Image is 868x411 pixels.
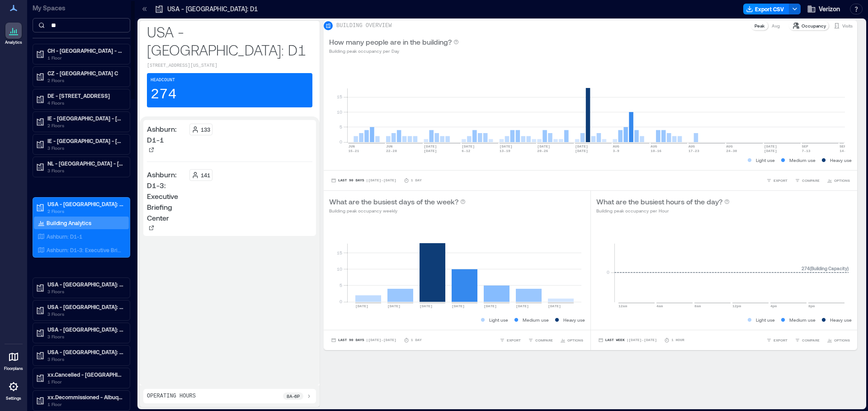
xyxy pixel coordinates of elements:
span: COMPARE [535,337,553,343]
text: 7-13 [802,149,810,153]
button: COMPARE [793,176,821,185]
text: [DATE] [424,144,437,148]
p: Analytics [5,40,22,45]
p: Light use [756,316,775,323]
text: AUG [651,144,657,148]
p: 3 Floors [47,310,123,318]
a: Floorplans [1,346,26,374]
p: Settings [6,396,21,401]
tspan: 15 [337,250,342,255]
p: Light use [489,316,508,323]
p: 2 Floors [47,122,123,129]
p: Heavy use [830,157,852,164]
p: IE - [GEOGRAPHIC_DATA] - [GEOGRAPHIC_DATA] [47,137,123,144]
p: USA - [GEOGRAPHIC_DATA]: D1 [47,200,123,208]
text: [DATE] [420,304,433,308]
text: [DATE] [764,149,777,153]
p: Avg [772,22,780,29]
tspan: 15 [337,94,342,99]
text: 8am [694,304,701,308]
button: Last Week |[DATE]-[DATE] [596,336,659,345]
tspan: 10 [337,109,342,115]
button: COMPARE [793,336,821,345]
p: CZ - [GEOGRAPHIC_DATA] C [47,69,123,77]
p: 2 Floors [47,77,123,84]
tspan: 10 [337,266,342,272]
p: Ashburn: D1-1 [147,124,186,145]
p: 3 Floors [47,167,123,174]
button: EXPORT [764,176,789,185]
p: USA - [GEOGRAPHIC_DATA]: F1 [47,281,123,288]
p: Operating Hours [147,393,196,400]
button: EXPORT [764,336,789,345]
text: AUG [689,144,695,148]
text: 24-30 [726,149,737,153]
p: 3 Floors [47,288,123,295]
a: Settings [3,376,24,404]
button: EXPORT [498,336,523,345]
p: 1 Floor [47,401,123,408]
tspan: 0 [606,269,609,275]
text: AUG [613,144,620,148]
p: 4 Floors [47,99,123,106]
p: DE - [STREET_ADDRESS] [47,92,123,99]
text: 3-9 [613,149,620,153]
tspan: 5 [340,124,342,129]
span: COMPARE [802,178,820,183]
span: Verizon [819,5,840,14]
button: Export CSV [743,4,789,14]
text: 10-16 [651,149,661,153]
p: 1 Day [411,178,422,183]
p: USA - [GEOGRAPHIC_DATA]: G1 [47,326,123,333]
text: 6-12 [462,149,470,153]
p: 1 Floor [47,54,123,61]
text: 4pm [770,304,777,308]
p: 8a - 6p [287,393,300,400]
p: Building peak occupancy per Day [329,47,459,55]
p: 3 Floors [47,356,123,363]
tspan: 5 [340,282,342,288]
p: Building Analytics [47,219,91,226]
a: Analytics [2,20,25,48]
p: Medium use [789,316,816,323]
text: SEP [840,144,846,148]
span: COMPARE [802,337,820,343]
p: Building peak occupancy per Hour [596,207,730,214]
p: Ashburn: D1-3: Executive Briefing Center [47,246,122,254]
text: AUG [726,144,733,148]
text: SEP [802,144,808,148]
p: IE - [GEOGRAPHIC_DATA] - [GEOGRAPHIC_DATA] [47,115,123,122]
p: What are the busiest days of the week? [329,196,458,207]
p: My Spaces [33,4,130,13]
span: OPTIONS [834,178,850,183]
p: Visits [842,22,853,29]
p: 1 Hour [671,337,684,343]
p: Heavy use [830,316,852,323]
p: BUILDING OVERVIEW [336,22,392,29]
text: [DATE] [548,304,561,308]
p: 1 Floor [47,378,123,385]
text: 22-28 [386,149,397,153]
p: [STREET_ADDRESS][US_STATE] [147,62,312,69]
button: Verizon [804,2,843,16]
p: Peak [755,22,764,29]
p: USA - [GEOGRAPHIC_DATA]: D1 [167,5,258,14]
button: OPTIONS [825,336,852,345]
text: [DATE] [500,144,513,148]
p: CH - [GEOGRAPHIC_DATA] - [STREET_ADDRESS] [47,47,123,54]
text: 17-23 [689,149,699,153]
p: 2 Floors [47,208,123,215]
p: xx.Cancelled - [GEOGRAPHIC_DATA] - Countern, Building C [47,371,123,378]
p: NL - [GEOGRAPHIC_DATA] - [STREET_ADDRESS] [47,160,123,167]
text: [DATE] [355,304,368,308]
text: 12am [618,304,627,308]
p: What are the busiest hours of the day? [596,196,722,207]
p: USA - [GEOGRAPHIC_DATA]: G2 [47,348,123,356]
span: EXPORT [774,178,788,183]
p: Ashburn: D1-3: Executive Briefing Center [147,169,186,223]
text: JUN [348,144,355,148]
button: OPTIONS [558,336,585,345]
text: 8pm [808,304,815,308]
p: xx.Decommissioned - Albuquerque Regus Office [47,393,123,401]
p: How many people are in the building? [329,37,452,47]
